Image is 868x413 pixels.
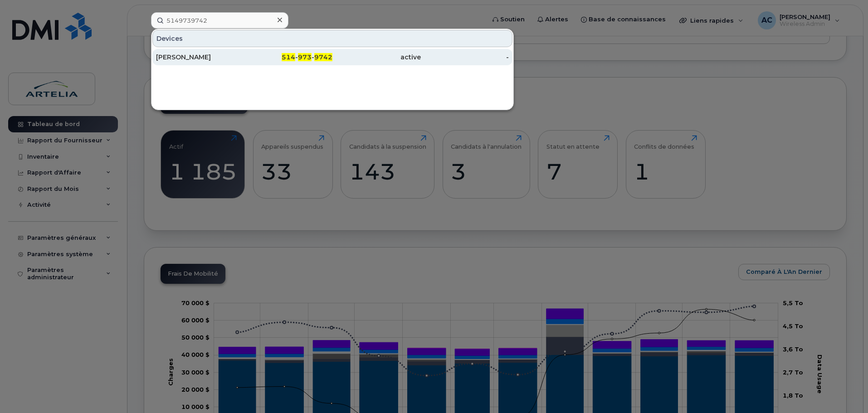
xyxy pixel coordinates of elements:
[244,53,333,62] div: - -
[421,53,509,62] div: -
[152,30,512,47] div: Devices
[151,12,288,29] input: Recherche
[156,53,244,62] div: [PERSON_NAME]
[282,53,295,61] span: 514
[314,53,332,61] span: 9742
[332,53,421,62] div: active
[152,49,512,65] a: [PERSON_NAME]514-973-9742active-
[298,53,312,61] span: 973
